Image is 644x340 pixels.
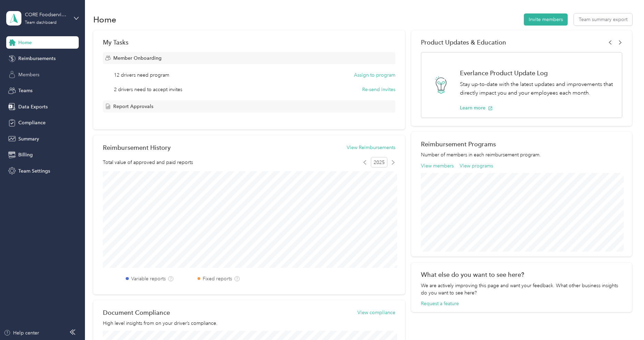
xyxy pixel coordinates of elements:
button: Learn more [460,104,493,111]
div: Team dashboard [25,21,57,25]
span: Total value of approved and paid reports [103,159,193,166]
label: Fixed reports [203,275,232,282]
div: What else do you want to see here? [421,271,623,278]
div: We are actively improving this page and want your feedback. What other business insights do you w... [421,282,623,297]
span: Summary [18,135,39,143]
span: Members [18,71,39,78]
h1: Home [93,16,116,23]
span: 2 drivers need to accept invites [114,86,182,93]
h2: Reimbursement History [103,144,171,151]
button: Invite members [524,13,568,26]
button: Request a feature [421,300,459,307]
span: Home [18,39,32,46]
button: Team summary export [574,13,632,26]
div: My Tasks [103,39,395,46]
span: Billing [18,151,33,158]
span: Reimbursements [18,55,56,62]
button: View compliance [357,309,395,316]
p: High level insights from on your driver’s compliance. [103,320,395,327]
h1: Everlance Product Update Log [460,69,615,77]
button: View programs [460,162,493,169]
span: Member Onboarding [113,55,162,62]
span: Team Settings [18,167,50,175]
span: Product Updates & Education [421,39,506,46]
span: 2025 [371,157,387,167]
p: Stay up-to-date with the latest updates and improvements that directly impact you and your employ... [460,80,615,97]
button: Assign to program [354,71,395,79]
span: Data Exports [18,103,48,110]
button: Help center [4,329,39,337]
span: Compliance [18,119,46,126]
label: Variable reports [131,275,166,282]
p: Number of members in each reimbursement program. [421,151,623,158]
h2: Reimbursement Programs [421,140,623,148]
h2: Document Compliance [103,309,170,316]
span: Report Approvals [113,103,153,110]
button: View Reimbursements [347,144,395,151]
iframe: Everlance-gr Chat Button Frame [605,301,644,340]
button: View members [421,162,454,169]
span: 12 drivers need program [114,71,169,79]
div: CORE Foodservice (Main) [25,11,68,18]
span: Teams [18,87,32,94]
button: Re-send invites [362,86,395,93]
